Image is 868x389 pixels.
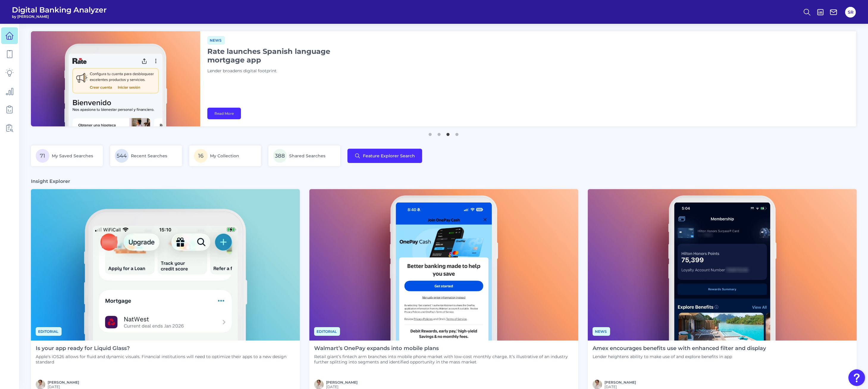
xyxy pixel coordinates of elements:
[12,14,107,19] span: by [PERSON_NAME]
[12,5,107,14] span: Digital Banking Analyzer
[436,130,442,136] button: 2
[207,68,356,74] p: Lender broadens digital footprint
[289,153,325,159] span: Shared Searches
[31,178,70,184] h3: Insight Explorer
[268,145,340,166] a: 388Shared Searches
[427,130,433,136] button: 1
[593,328,610,334] a: News
[593,327,610,336] span: News
[273,149,287,163] span: 388
[314,345,574,352] h4: Walmart’s OnePay expands into mobile plans
[207,37,225,43] a: News
[604,380,636,385] a: [PERSON_NAME]
[604,385,636,389] span: [DATE]
[314,327,340,336] span: Editorial
[314,354,574,365] p: Retail giant’s fintech arm branches into mobile phone market with low-cost monthly charge. It’s i...
[36,354,295,365] p: Apple’s iOS26 allows for fluid and dynamic visuals. Financial institutions will need to optimize ...
[347,149,422,163] button: Feature Explorer Search
[189,145,261,166] a: 16My Collection
[845,7,856,18] button: SR
[36,327,62,336] span: Editorial
[326,385,358,389] span: [DATE]
[207,47,356,64] h1: Rate launches Spanish language mortgage app
[110,145,182,166] a: 544Recent Searches
[31,189,300,341] img: Editorial - Phone Zoom In.png
[207,108,241,119] a: Read More
[593,345,766,352] h4: Amex encourages benefits use with enhanced filter and display
[194,149,208,163] span: 16
[52,153,93,159] span: My Saved Searches
[210,153,239,159] span: My Collection
[314,328,340,334] a: Editorial
[131,153,167,159] span: Recent Searches
[588,189,857,341] img: News - Phone (4).png
[309,189,578,341] img: News - Phone (3).png
[36,328,62,334] a: Editorial
[31,31,200,126] img: bannerImg
[31,145,103,166] a: 71My Saved Searches
[115,149,129,163] span: 544
[326,380,358,385] a: [PERSON_NAME]
[848,369,865,386] button: Open Resource Center
[36,149,49,163] span: 71
[445,130,451,136] button: 3
[454,130,460,136] button: 4
[363,153,415,158] span: Feature Explorer Search
[593,354,766,359] p: Lender heightens ability to make use of and explore benefits in app
[207,36,225,45] span: News
[48,385,79,389] span: [DATE]
[36,345,295,352] h4: Is your app ready for Liquid Glass?
[48,380,79,385] a: [PERSON_NAME]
